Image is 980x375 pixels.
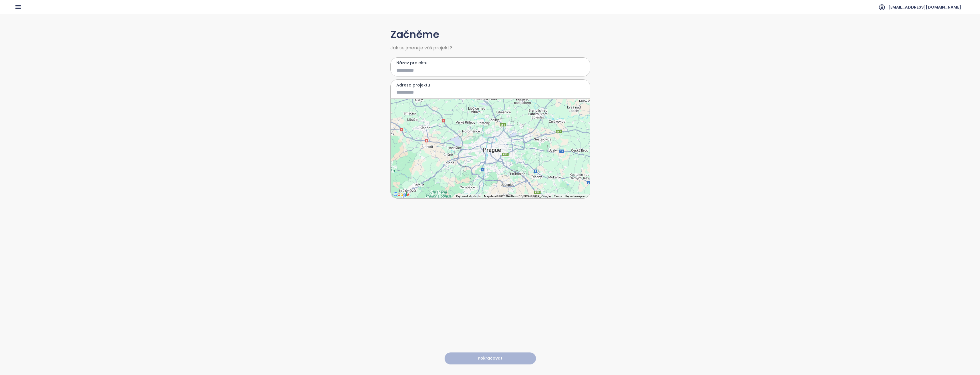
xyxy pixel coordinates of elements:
[554,195,562,198] a: Terms (opens in new tab)
[390,27,590,43] h1: Začněme
[396,60,584,66] label: Název projektu
[456,194,481,198] button: Keyboard shortcuts
[396,82,584,88] label: Adresa projektu
[392,191,411,198] a: Open this area in Google Maps (opens a new window)
[565,195,588,198] a: Report a map error
[390,46,590,50] span: Jak se jmenuje váš projekt?
[445,352,536,365] button: Pokračovat
[484,195,551,198] span: Map data ©2025 GeoBasis-DE/BKG (©2009), Google
[888,0,961,14] span: [EMAIL_ADDRESS][DOMAIN_NAME]
[392,191,411,198] img: Google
